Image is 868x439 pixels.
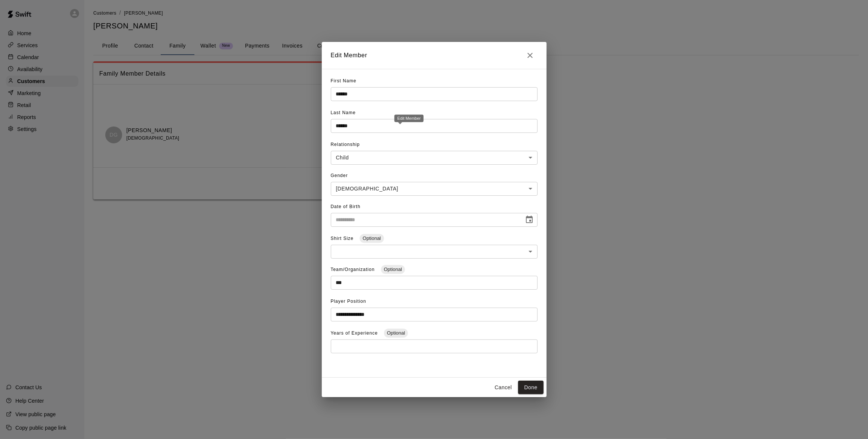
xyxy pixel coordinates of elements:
[394,115,424,122] div: Edit Member
[331,267,376,272] span: Team/Organization
[360,235,384,241] span: Optional
[523,48,538,63] button: Close
[331,151,538,165] div: Child
[522,212,537,227] button: Choose date, selected date is Jun 30, 2014
[384,330,408,336] span: Optional
[331,78,357,83] span: First Name
[331,142,360,147] span: Relationship
[322,42,547,69] h2: Edit Member
[381,266,405,272] span: Optional
[331,236,356,241] span: Shirt Size
[331,182,538,196] div: [DEMOGRAPHIC_DATA]
[518,381,543,394] button: Done
[331,330,379,336] span: Years of Experience
[331,204,361,209] span: Date of Birth
[331,299,366,304] span: Player Position
[331,173,348,178] span: Gender
[331,110,356,115] span: Last Name
[491,381,515,394] button: Cancel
